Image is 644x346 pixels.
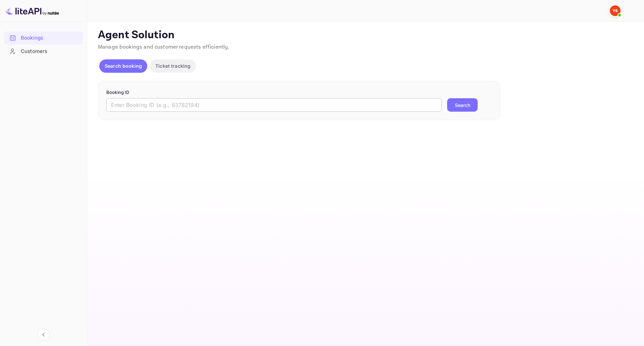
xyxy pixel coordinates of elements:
a: Bookings [4,32,83,44]
button: Search [447,98,478,112]
input: Enter Booking ID (e.g., 63782194) [106,98,442,112]
p: Booking ID [106,89,492,96]
span: Manage bookings and customer requests efficiently. [98,44,229,51]
div: Bookings [21,34,79,42]
p: Agent Solution [98,28,632,42]
p: Search booking [105,62,142,69]
img: LiteAPI logo [5,5,59,16]
a: Customers [4,45,83,57]
button: Collapse navigation [38,329,50,341]
div: Customers [21,48,79,55]
img: Yandex Support [610,5,621,16]
div: Bookings [4,32,83,45]
div: Customers [4,45,83,58]
p: Ticket tracking [155,62,191,69]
